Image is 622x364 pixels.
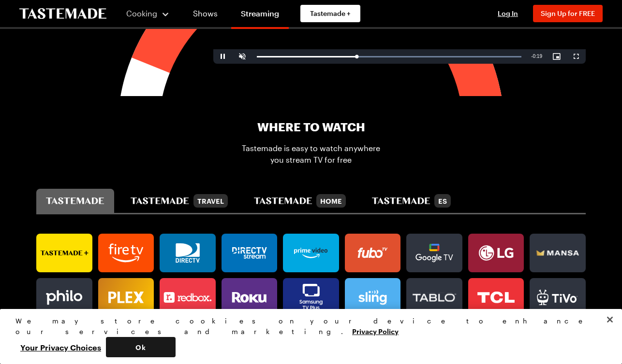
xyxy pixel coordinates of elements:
[310,9,351,18] span: Tastemade +
[19,8,106,19] a: To Tastemade Home Page
[36,189,114,213] button: tastemade
[233,49,252,64] button: Unmute
[257,56,521,57] div: Progress Bar
[489,9,527,18] button: Log In
[244,189,355,213] button: tastemade home
[316,194,346,208] div: Home
[121,189,237,213] button: tastemade travel
[15,337,106,357] button: Your Privacy Choices
[193,194,228,208] div: Travel
[362,189,460,213] button: tastemade en español
[126,9,157,18] span: Cooking
[434,194,451,208] div: ES
[599,309,621,330] button: Close
[231,2,289,29] a: Streaming
[257,119,365,135] h2: Where To Watch
[300,5,360,22] a: Tastemade +
[352,326,399,336] a: More information about your privacy, opens in a new tab
[547,49,566,64] button: Picture-in-Picture
[498,9,518,17] span: Log In
[533,5,603,22] button: Sign Up for FREE
[541,9,595,17] span: Sign Up for FREE
[566,49,586,64] button: Fullscreen
[531,54,533,59] span: -
[126,2,170,25] button: Cooking
[106,337,176,357] button: Ok
[213,49,233,64] button: Pause
[533,54,542,59] span: 0:19
[241,142,381,166] span: Tastemade is easy to watch anywhere you stream TV for free
[15,316,598,357] div: Privacy
[15,316,598,337] div: We may store cookies on your device to enhance our services and marketing.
